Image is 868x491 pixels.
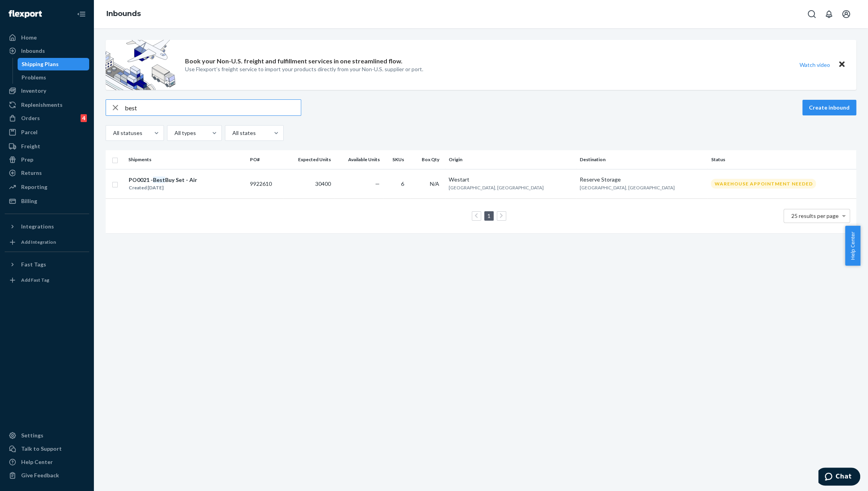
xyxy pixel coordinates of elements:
[5,31,89,44] a: Home
[5,220,89,233] button: Integrations
[18,58,90,70] a: Shipping Plans
[22,60,59,68] div: Shipping Plans
[486,212,492,219] a: Page 1 is your current page
[5,456,89,468] a: Help Center
[804,6,819,22] button: Open Search Box
[129,184,197,192] div: Created [DATE]
[21,34,37,41] div: Home
[21,156,33,164] div: Prep
[21,87,46,95] div: Inventory
[153,176,165,183] em: Best
[81,114,87,122] div: 4
[21,128,38,136] div: Parcel
[5,258,89,271] button: Fast Tags
[129,176,197,184] div: PO0021 - Buy Set - Air
[283,150,334,169] th: Expected Units
[5,167,89,179] a: Returns
[708,150,856,169] th: Status
[21,114,40,122] div: Orders
[449,185,544,191] span: [GEOGRAPHIC_DATA], [GEOGRAPHIC_DATA]
[185,57,403,66] p: Book your Non-U.S. freight and fulfillment services in one streamlined flow.
[21,169,42,177] div: Returns
[802,100,856,115] button: Create inbound
[449,176,573,183] div: Westart
[577,150,708,169] th: Destination
[711,179,816,189] div: Warehouse Appointment Needed
[334,150,383,169] th: Available Units
[5,274,89,286] a: Add Fast Tag
[106,9,141,18] a: Inbounds
[5,45,89,57] a: Inbounds
[247,150,283,169] th: PO#
[21,47,45,55] div: Inbounds
[21,471,59,479] div: Give Feedback
[74,6,89,22] button: Close Navigation
[580,185,675,191] span: [GEOGRAPHIC_DATA], [GEOGRAPHIC_DATA]
[845,226,860,266] button: Help Center
[174,129,174,137] input: All types
[125,150,247,169] th: Shipments
[5,99,89,111] a: Replenishments
[383,150,410,169] th: SKUs
[21,261,46,268] div: Fast Tags
[21,458,53,466] div: Help Center
[375,180,380,187] span: —
[18,71,90,84] a: Problems
[838,6,854,22] button: Open account menu
[185,65,423,73] p: Use Flexport’s freight service to import your products directly from your Non-U.S. supplier or port.
[21,223,54,230] div: Integrations
[21,197,37,205] div: Billing
[5,126,89,138] a: Parcel
[5,236,89,248] a: Add Integration
[112,129,113,137] input: All statuses
[9,10,42,18] img: Flexport logo
[21,432,43,439] div: Settings
[794,59,835,70] button: Watch video
[21,142,40,150] div: Freight
[821,6,837,22] button: Open notifications
[446,150,577,169] th: Origin
[21,183,47,191] div: Reporting
[247,169,283,198] td: 9922610
[5,153,89,166] a: Prep
[5,429,89,442] a: Settings
[5,140,89,153] a: Freight
[5,195,89,207] a: Billing
[21,277,49,283] div: Add Fast Tag
[401,180,404,187] span: 6
[791,212,839,219] span: 25 results per page
[125,100,301,115] input: Search inbounds by name, destination, msku...
[837,59,847,70] button: Close
[21,445,62,453] div: Talk to Support
[430,180,439,187] span: N/A
[580,176,704,183] div: Reserve Storage
[21,101,63,109] div: Replenishments
[5,85,89,97] a: Inventory
[818,468,860,487] iframe: Opens a widget where you can chat to one of our agents
[410,150,445,169] th: Box Qty
[315,180,331,187] span: 30400
[5,442,89,455] button: Talk to Support
[5,469,89,482] button: Give Feedback
[5,112,89,124] a: Orders4
[22,74,46,81] div: Problems
[21,239,56,245] div: Add Integration
[100,3,147,25] ol: breadcrumbs
[5,181,89,193] a: Reporting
